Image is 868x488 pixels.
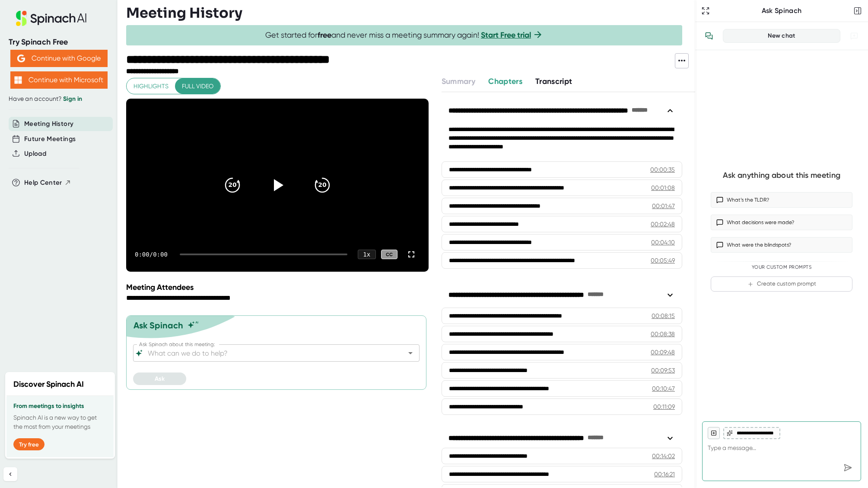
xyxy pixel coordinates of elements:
[651,238,675,247] div: 00:04:10
[134,81,169,92] span: Highlights
[652,384,675,393] div: 00:10:47
[651,330,675,338] div: 00:08:38
[712,6,852,15] div: Ask Spinach
[653,402,675,411] div: 00:11:09
[442,76,475,87] button: Summary
[127,78,175,94] button: Highlights
[723,170,840,180] div: Ask anything about this meeting
[182,81,213,92] span: Full video
[652,452,675,460] div: 00:14:02
[652,202,675,210] div: 00:01:47
[711,215,852,230] button: What decisions were made?
[404,347,417,359] button: Open
[13,379,84,390] h2: Discover Spinach AI
[17,55,25,62] img: Aehbyd4JwY73AAAAAElFTkSuQmCC
[358,250,376,259] div: 1 x
[488,76,522,87] button: Chapters
[711,276,852,292] button: Create custom prompt
[535,77,572,86] span: Transcript
[651,366,675,375] div: 00:09:53
[488,77,522,86] span: Chapters
[146,347,391,359] input: What can we do to help?
[651,183,675,192] div: 00:01:08
[175,78,220,94] button: Full video
[700,27,718,45] button: View conversation history
[3,467,17,481] button: Collapse sidebar
[10,71,108,89] button: Continue with Microsoft
[9,37,109,47] div: Try Spinach Free
[840,460,855,475] div: Send message
[650,165,675,174] div: 00:00:35
[535,76,572,87] button: Transcript
[24,134,76,144] button: Future Meetings
[711,237,852,253] button: What were the blindspots?
[651,220,675,228] div: 00:02:48
[651,348,675,356] div: 00:09:48
[13,438,45,450] button: Try free
[63,95,82,103] a: Sign in
[24,149,46,159] button: Upload
[155,375,165,382] span: Ask
[13,403,107,410] h3: From meetings to insights
[126,283,431,292] div: Meeting Attendees
[135,251,169,258] div: 0:00 / 0:00
[728,32,835,40] div: New chat
[126,5,242,21] h3: Meeting History
[24,178,71,188] button: Help Center
[852,5,864,17] button: Close conversation sidebar
[265,30,543,40] span: Get started for and never miss a meeting summary again!
[481,30,531,40] a: Start Free trial
[9,95,109,103] div: Have an account?
[133,372,186,385] button: Ask
[442,77,475,86] span: Summary
[13,413,107,431] p: Spinach AI is a new way to get the most from your meetings
[651,256,675,265] div: 00:05:49
[699,5,712,17] button: Expand to Ask Spinach page
[24,119,73,129] button: Meeting History
[24,178,62,188] span: Help Center
[381,250,397,260] div: CC
[318,30,331,40] b: free
[711,264,852,270] div: Your Custom Prompts
[10,50,108,67] button: Continue with Google
[711,192,852,208] button: What’s the TLDR?
[654,470,675,478] div: 00:16:21
[134,320,183,331] div: Ask Spinach
[652,311,675,320] div: 00:08:15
